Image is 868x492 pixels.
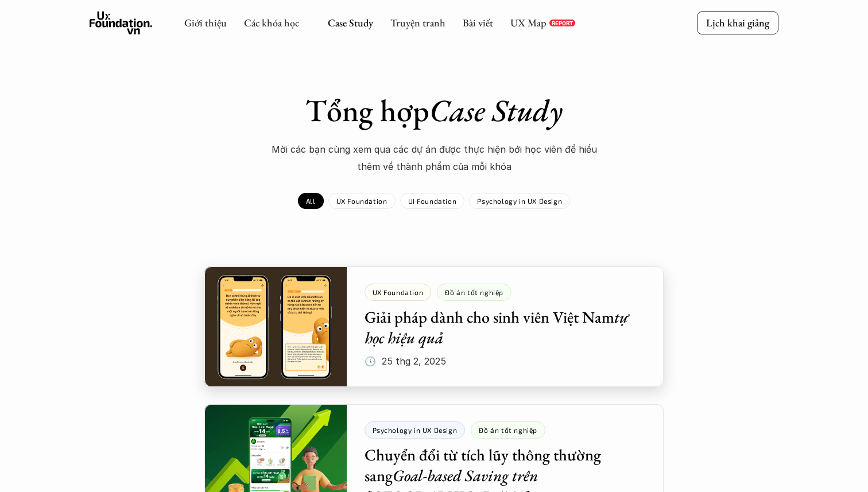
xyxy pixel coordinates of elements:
[463,16,493,29] a: Bài viết
[552,20,573,26] p: REPORT
[233,92,635,129] h1: Tổng hợp
[336,197,387,205] p: UX Foundation
[429,90,563,130] em: Case Study
[204,266,664,387] a: Giải pháp dành cho sinh viên Việt Namtự học hiệu quả🕔 25 thg 2, 2025
[390,16,445,29] a: Truyện tranh
[328,16,373,29] a: Case Study
[184,16,227,29] a: Giới thiệu
[306,197,316,205] p: All
[549,20,575,26] a: REPORT
[408,197,457,205] p: UI Foundation
[244,16,299,29] a: Các khóa học
[510,16,547,29] a: UX Map
[262,141,606,176] p: Mời các bạn cùng xem qua các dự án được thực hiện bới học viên để hiểu thêm về thành phẩm của mỗi...
[697,11,778,34] a: Lịch khai giảng
[706,16,769,29] p: Lịch khai giảng
[477,197,562,205] p: Psychology in UX Design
